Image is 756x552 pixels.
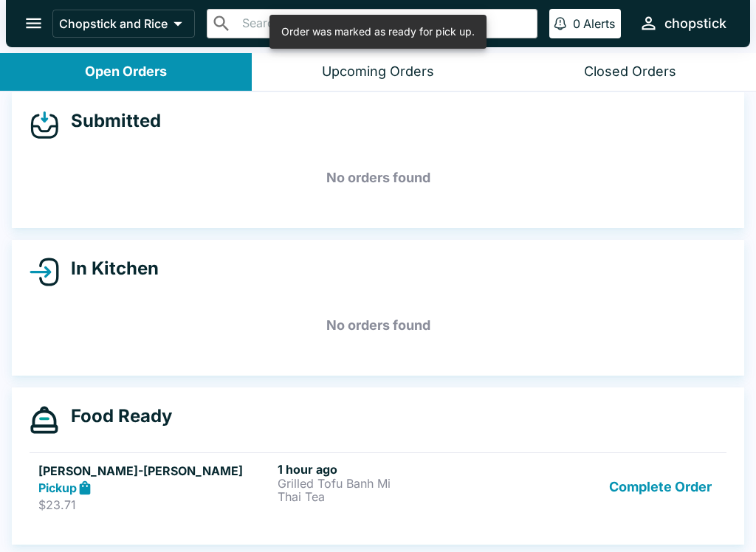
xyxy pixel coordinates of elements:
h4: In Kitchen [59,258,159,280]
a: [PERSON_NAME]-[PERSON_NAME]Pickup$23.711 hour agoGrilled Tofu Banh MiThai TeaComplete Order [30,452,726,522]
div: chopstick [664,15,726,32]
div: Closed Orders [584,63,676,80]
h4: Submitted [59,110,161,132]
div: Upcoming Orders [322,63,434,80]
button: Chopstick and Rice [52,10,195,38]
h5: No orders found [30,299,726,352]
p: Alerts [583,16,615,31]
button: chopstick [633,7,732,39]
button: Complete Order [603,462,718,513]
h6: 1 hour ago [278,462,511,477]
h5: [PERSON_NAME]-[PERSON_NAME] [38,462,272,480]
p: Chopstick and Rice [59,16,168,31]
h4: Food Ready [59,405,172,427]
p: $23.71 [38,497,272,512]
strong: Pickup [38,480,77,495]
input: Search orders by name or phone number [238,13,531,34]
p: Grilled Tofu Banh Mi [278,477,511,490]
p: Thai Tea [278,490,511,503]
div: Open Orders [85,63,167,80]
h5: No orders found [30,151,726,204]
p: 0 [573,16,580,31]
div: Order was marked as ready for pick up. [281,19,475,44]
button: open drawer [15,4,52,42]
